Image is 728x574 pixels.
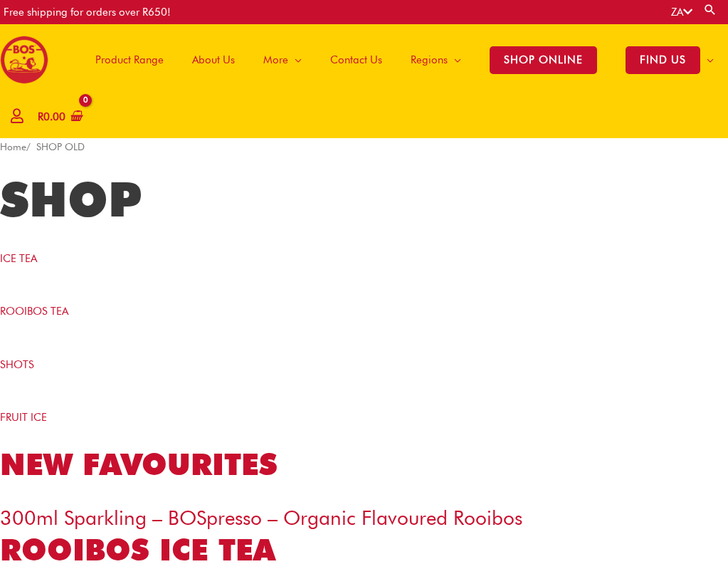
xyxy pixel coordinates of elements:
[626,46,700,74] span: FIND US
[396,24,475,95] a: Regions
[316,24,396,95] a: Contact Us
[35,101,83,133] a: View Shopping Cart, empty
[411,38,448,81] span: Regions
[38,110,43,123] span: R
[95,38,164,81] span: Product Range
[263,38,288,81] span: More
[70,24,728,95] nav: Site Navigation
[490,46,597,74] span: SHOP ONLINE
[192,38,235,81] span: About Us
[249,24,316,95] a: More
[671,6,692,19] a: ZA
[703,3,717,16] a: Search button
[330,38,382,81] span: Contact Us
[178,24,249,95] a: About Us
[81,24,178,95] a: Product Range
[38,110,65,123] bdi: 0.00
[475,24,611,95] a: SHOP ONLINE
